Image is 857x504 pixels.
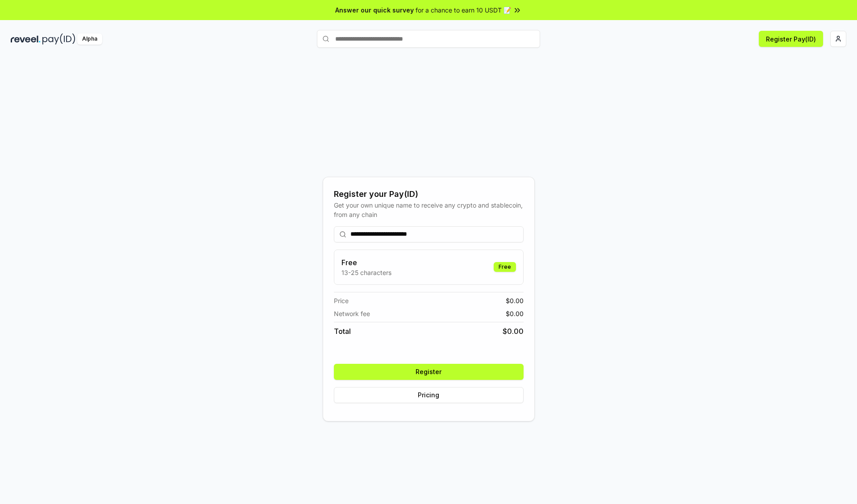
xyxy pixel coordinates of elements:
[11,33,41,45] img: reveel_dark
[334,188,524,200] div: Register your Pay(ID)
[335,5,414,15] span: Answer our quick survey
[506,296,524,305] span: $ 0.00
[759,31,823,47] button: Register Pay(ID)
[506,309,524,318] span: $ 0.00
[42,33,75,45] img: pay_id
[341,268,391,277] p: 13-25 characters
[334,364,524,380] button: Register
[341,257,391,268] h3: Free
[503,326,524,337] span: $ 0.00
[77,33,102,45] div: Alpha
[334,387,524,403] button: Pricing
[334,296,349,305] span: Price
[334,309,370,318] span: Network fee
[334,200,524,219] div: Get your own unique name to receive any crypto and stablecoin, from any chain
[494,262,516,272] div: Free
[416,5,511,15] span: for a chance to earn 10 USDT 📝
[334,326,351,337] span: Total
